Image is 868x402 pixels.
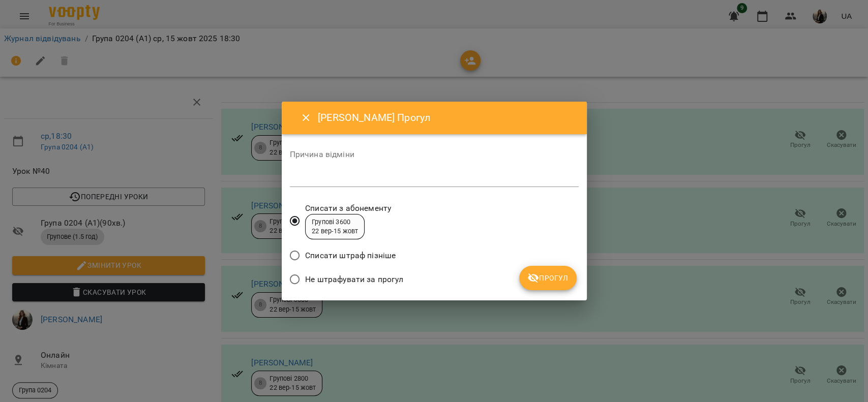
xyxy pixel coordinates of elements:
h6: [PERSON_NAME] Прогул [318,110,574,126]
span: Прогул [527,272,568,284]
span: Списати штраф пізніше [305,250,396,262]
span: Списати з абонементу [305,202,391,214]
div: Групові 3600 22 вер - 15 жовт [312,218,358,236]
span: Не штрафувати за прогул [305,273,403,286]
button: Close [294,106,318,130]
button: Прогул [519,266,577,290]
label: Причина відміни [290,150,579,159]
